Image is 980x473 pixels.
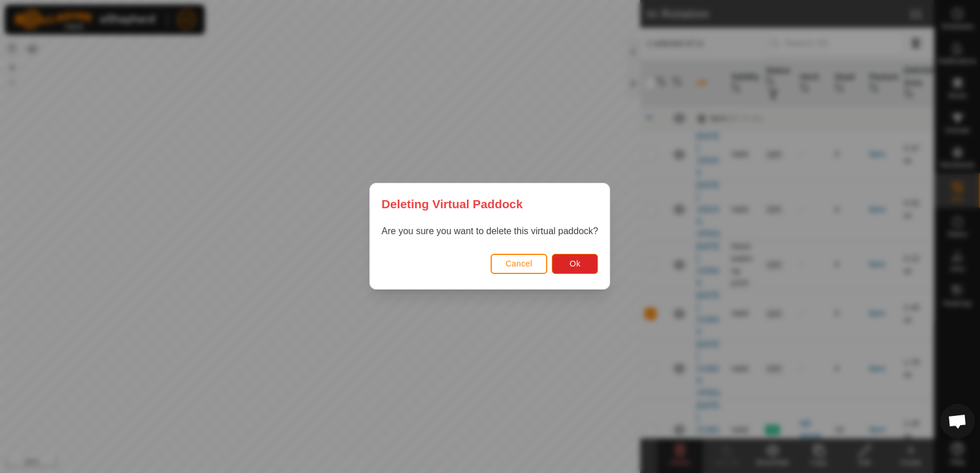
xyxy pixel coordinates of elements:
[940,404,975,438] div: Open chat
[491,254,548,274] button: Cancel
[506,260,533,269] span: Cancel
[381,225,598,239] p: Are you sure you want to delete this virtual paddock?
[570,260,581,269] span: Ok
[381,195,523,213] span: Deleting Virtual Paddock
[552,254,599,274] button: Ok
